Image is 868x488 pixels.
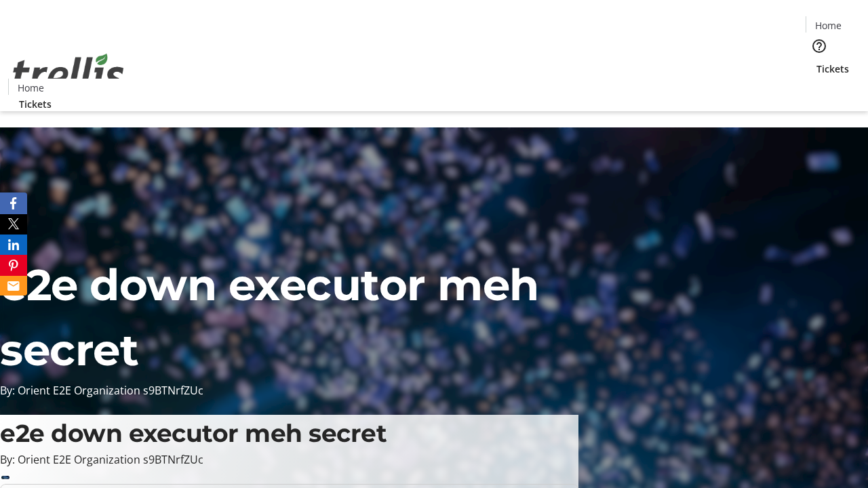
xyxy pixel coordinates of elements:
[815,18,842,33] span: Home
[18,81,44,95] span: Home
[19,97,52,111] span: Tickets
[8,39,129,106] img: Orient E2E Organization s9BTNrfZUc's Logo
[8,97,62,111] a: Tickets
[806,18,850,33] a: Home
[806,33,833,60] button: Help
[9,81,52,95] a: Home
[806,62,860,76] a: Tickets
[806,76,833,103] button: Cart
[816,62,849,76] span: Tickets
